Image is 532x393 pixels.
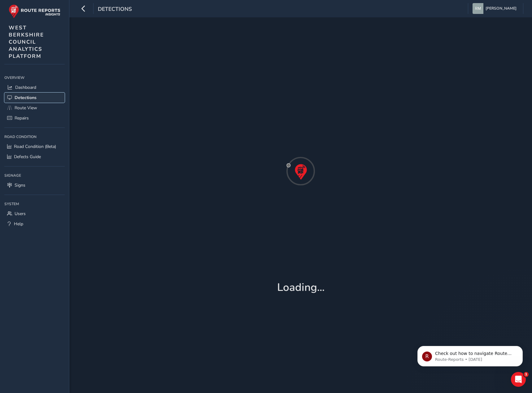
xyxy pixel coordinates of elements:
[4,93,65,103] a: Detections
[511,372,526,387] iframe: Intercom live chat
[4,141,65,152] a: Road Condition (Beta)
[4,132,65,141] div: Road Condition
[277,281,325,294] h1: Loading...
[408,333,532,376] iframe: Intercom notifications message
[4,82,65,93] a: Dashboard
[14,221,23,227] span: Help
[9,4,60,18] img: rr logo
[473,3,483,14] img: diamond-layout
[15,115,29,121] span: Repairs
[4,219,65,229] a: Help
[4,73,65,82] div: Overview
[4,209,65,219] a: Users
[15,84,36,90] span: Dashboard
[4,152,65,162] a: Defects Guide
[473,3,519,14] button: [PERSON_NAME]
[486,3,517,14] span: [PERSON_NAME]
[4,199,65,209] div: System
[9,24,44,60] span: WEST BERKSHIRE COUNCIL ANALYTICS PLATFORM
[4,171,65,180] div: Signage
[15,95,37,101] span: Detections
[14,154,41,160] span: Defects Guide
[4,103,65,113] a: Route View
[4,113,65,123] a: Repairs
[15,182,25,188] span: Signs
[14,144,56,149] span: Road Condition (Beta)
[15,211,26,217] span: Users
[15,105,37,111] span: Route View
[4,180,65,190] a: Signs
[524,372,529,377] span: 1
[98,5,132,14] span: Detections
